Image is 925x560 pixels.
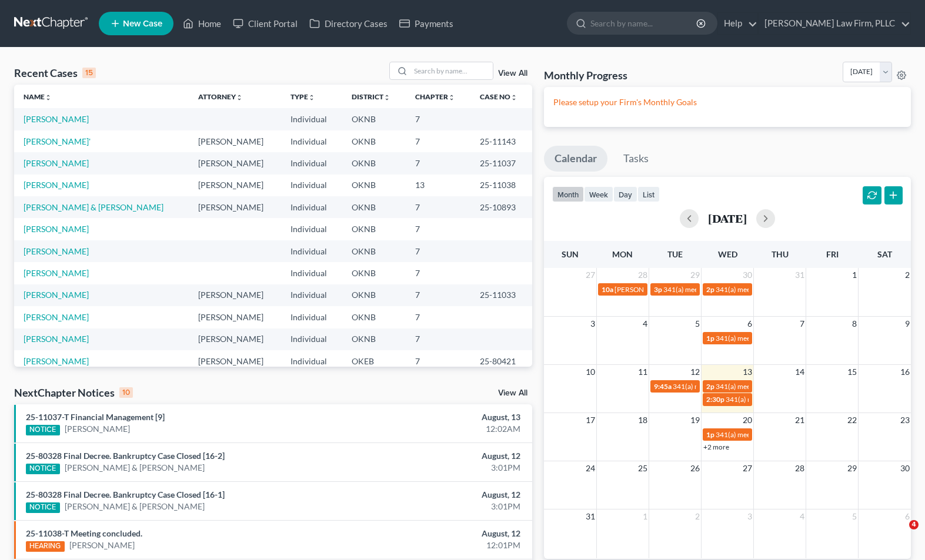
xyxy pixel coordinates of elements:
[794,461,806,475] span: 28
[24,202,163,212] a: [PERSON_NAME] & [PERSON_NAME]
[69,539,135,551] a: [PERSON_NAME]
[706,285,714,294] span: 2p
[746,317,753,331] span: 6
[826,249,839,259] span: Fri
[24,312,89,322] a: [PERSON_NAME]
[716,285,829,294] span: 341(a) meeting for [PERSON_NAME]
[281,152,342,174] td: Individual
[716,382,829,391] span: 341(a) meeting for [PERSON_NAME]
[637,186,660,202] button: list
[673,382,786,391] span: 341(a) meeting for [PERSON_NAME]
[342,108,406,130] td: OKNB
[24,180,89,190] a: [PERSON_NAME]
[742,365,753,379] span: 13
[24,356,89,366] a: [PERSON_NAME]
[846,365,858,379] span: 15
[552,186,584,202] button: month
[406,328,470,350] td: 7
[742,461,753,475] span: 27
[742,268,753,282] span: 30
[65,462,205,474] a: [PERSON_NAME] & [PERSON_NAME]
[470,196,533,218] td: 25-10893
[65,423,130,435] a: [PERSON_NAME]
[612,249,633,259] span: Mon
[799,509,806,524] span: 4
[26,489,225,499] a: 25-80328 Final Decree. Bankruptcy Case Closed [16-1]
[470,284,533,306] td: 25-11033
[562,249,579,259] span: Sun
[406,218,470,240] td: 7
[904,317,911,331] span: 9
[689,413,701,427] span: 19
[589,317,596,331] span: 3
[799,317,806,331] span: 7
[904,268,911,282] span: 2
[415,92,455,101] a: Chapterunfold_more
[726,395,839,404] span: 341(a) meeting for [PERSON_NAME]
[342,240,406,262] td: OKNB
[363,501,520,512] div: 3:01PM
[26,464,60,474] div: NOTICE
[342,175,406,196] td: OKNB
[198,92,243,101] a: Attorneyunfold_more
[281,130,342,152] td: Individual
[342,328,406,350] td: OKNB
[303,13,393,34] a: Directory Cases
[363,489,520,501] div: August, 12
[706,334,714,343] span: 1p
[24,114,89,124] a: [PERSON_NAME]
[759,13,910,34] a: [PERSON_NAME] Law Firm, PLLC
[281,306,342,328] td: Individual
[689,268,701,282] span: 29
[851,317,858,331] span: 8
[654,382,672,391] span: 9:45a
[498,69,527,78] a: View All
[189,175,281,196] td: [PERSON_NAME]
[718,249,737,259] span: Wed
[899,365,911,379] span: 16
[706,395,724,404] span: 2:30p
[24,158,89,168] a: [PERSON_NAME]
[342,284,406,306] td: OKNB
[26,425,60,435] div: NOTICE
[689,365,701,379] span: 12
[794,268,806,282] span: 31
[65,501,205,512] a: [PERSON_NAME] & [PERSON_NAME]
[544,146,607,172] a: Calendar
[689,461,701,475] span: 26
[716,430,829,439] span: 341(a) meeting for [PERSON_NAME]
[708,212,747,224] h2: [DATE]
[602,285,613,294] span: 10a
[584,186,613,202] button: week
[308,94,315,101] i: unfold_more
[281,196,342,218] td: Individual
[406,240,470,262] td: 7
[585,509,596,524] span: 31
[909,520,919,529] span: 4
[642,509,649,524] span: 1
[342,152,406,174] td: OKNB
[694,317,701,331] span: 5
[189,152,281,174] td: [PERSON_NAME]
[406,262,470,284] td: 7
[667,249,683,259] span: Tue
[45,94,52,101] i: unfold_more
[82,68,96,78] div: 15
[448,94,455,101] i: unfold_more
[544,68,627,82] h3: Monthly Progress
[24,224,89,234] a: [PERSON_NAME]
[14,385,133,400] div: NextChapter Notices
[410,62,493,79] input: Search by name...
[342,218,406,240] td: OKNB
[236,94,243,101] i: unfold_more
[281,218,342,240] td: Individual
[637,268,649,282] span: 28
[703,442,729,451] a: +2 more
[642,317,649,331] span: 4
[585,413,596,427] span: 17
[772,249,789,259] span: Thu
[615,285,835,294] span: [PERSON_NAME] - [PERSON_NAME] - Tulsa Co - Dispo Scheduling Conf
[383,94,390,101] i: unfold_more
[26,528,142,538] a: 25-11038-T Meeting concluded.
[470,130,533,152] td: 25-11143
